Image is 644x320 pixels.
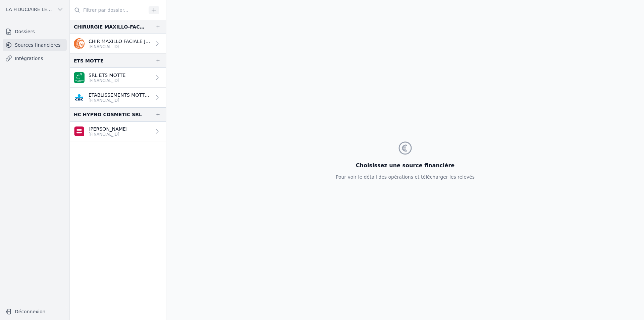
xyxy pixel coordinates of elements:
[3,26,67,38] a: Dossiers
[89,78,125,83] p: [FINANCIAL_ID]
[89,38,151,45] p: CHIR MAXILLO FACIALE JFD SPRL
[3,52,67,64] a: Intégrations
[74,110,142,119] div: HC HYPNO COSMETIC SRL
[70,4,146,16] input: Filtrer par dossier...
[6,6,54,13] span: LA FIDUCIAIRE LEMAIRE SA
[74,23,145,31] div: CHIRURGIE MAXILLO-FACIALE
[336,174,475,180] p: Pour voir le détail des opérations et télécharger les relevés
[74,57,104,65] div: ETS MOTTE
[89,126,127,132] p: [PERSON_NAME]
[3,306,67,317] button: Déconnexion
[89,92,151,98] p: ETABLISSEMENTS MOTTE SRL
[74,126,85,137] img: belfius-1.png
[74,72,85,83] img: BNP_BE_BUSINESS_GEBABEBB.png
[70,34,166,54] a: CHIR MAXILLO FACIALE JFD SPRL [FINANCIAL_ID]
[74,92,85,103] img: CBC_CREGBEBB.png
[336,162,475,170] h3: Choisissez une source financière
[74,38,85,49] img: ing.png
[3,4,67,15] button: LA FIDUCIAIRE LEMAIRE SA
[89,132,127,137] p: [FINANCIAL_ID]
[89,72,125,79] p: SRL ETS MOTTE
[70,68,166,88] a: SRL ETS MOTTE [FINANCIAL_ID]
[89,44,151,49] p: [FINANCIAL_ID]
[70,122,166,141] a: [PERSON_NAME] [FINANCIAL_ID]
[3,39,67,51] a: Sources financières
[70,88,166,107] a: ETABLISSEMENTS MOTTE SRL [FINANCIAL_ID]
[89,98,151,103] p: [FINANCIAL_ID]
